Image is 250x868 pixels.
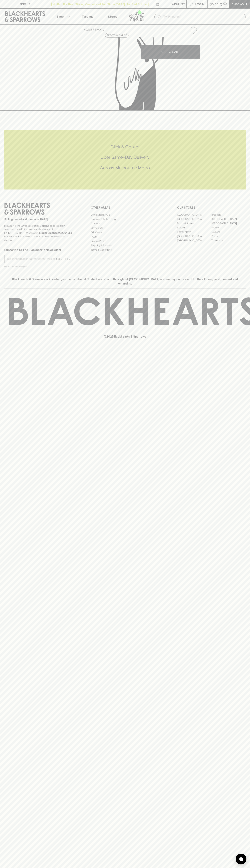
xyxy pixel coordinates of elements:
[161,50,180,54] p: ADD TO CART
[177,225,211,230] a: Elwood
[210,2,218,6] p: $0.00
[91,221,159,226] a: Careers
[91,239,159,243] a: Privacy Policy
[4,224,73,242] p: It is against the law to sell or supply alcohol to, or to obtain alcohol on behalf of a person un...
[55,255,73,263] button: SUBSCRIBE
[50,9,75,24] button: Shop
[105,33,128,38] button: Add to wishlist
[91,226,159,230] a: Contact Us
[211,230,246,234] a: Geelong
[177,234,211,238] a: [GEOGRAPHIC_DATA]
[211,221,246,225] a: [GEOGRAPHIC_DATA]
[211,238,246,243] a: Thornbury
[108,14,117,19] p: Stores
[172,2,185,6] p: Wishlist
[211,213,246,217] a: Braddon
[81,37,200,110] img: Bio Cups Blackhearts 250ml
[100,9,125,24] a: Stores
[7,277,243,286] p: Blackhearts & Sparrows acknowledges the traditional Custodians of land throughout [GEOGRAPHIC_DAT...
[91,235,159,239] a: FAQ's
[4,154,246,160] h5: Uber Same-Day Delivery
[4,265,73,268] p: We will never spam you
[91,213,159,217] a: Bottle Drop FAQ's
[56,257,71,261] p: SUBSCRIBE
[4,218,73,221] p: Sibling owned and run since [DATE]
[91,230,159,235] a: Gift Cards
[177,221,211,225] a: Brunswick West
[7,256,55,262] input: e.g. jane@blackheartsandsparrows.com.au
[195,2,204,6] p: Login
[95,28,102,31] a: SHOP
[84,28,92,31] a: HOME
[56,14,64,19] p: Shop
[224,3,226,5] p: 0
[231,2,247,6] p: Checkout
[4,144,246,150] h5: Click & Collect
[91,217,159,221] a: Business & Bulk Gifting
[82,14,93,19] p: Tastings
[91,205,159,210] p: OTHER AREAS
[239,857,243,861] img: bubble-icon
[91,248,159,252] a: Terms & Conditions
[177,213,211,217] a: [GEOGRAPHIC_DATA]
[4,248,73,252] p: Subscribe to The Blackhearts Newsletter
[211,225,246,230] a: Fitzroy
[211,217,246,221] a: [GEOGRAPHIC_DATA]
[177,230,211,234] a: Fitzroy North
[75,9,100,24] a: Tastings
[4,130,246,189] div: Call to action block
[188,26,198,35] button: Add to wishlist
[91,243,159,248] a: Shipping Information
[211,234,246,238] a: Prahran
[177,238,211,243] a: [GEOGRAPHIC_DATA]
[39,231,72,234] strong: Liquor License #32064953
[163,14,243,20] input: Try "Pinot noir"
[177,205,246,210] p: OUR STORES
[177,217,211,221] a: [GEOGRAPHIC_DATA]
[141,45,200,59] button: ADD TO CART
[4,165,246,171] h5: Across Melbourne Metro
[19,2,31,6] p: FIND US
